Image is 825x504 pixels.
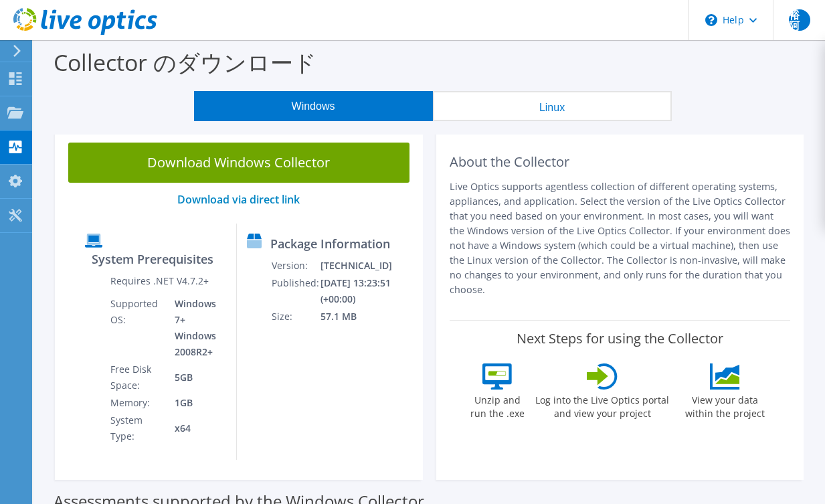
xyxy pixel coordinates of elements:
[433,91,672,121] button: Linux
[110,274,209,288] label: Requires .NET V4.7.2+
[450,179,791,297] p: Live Optics supports agentless collection of different operating systems, appliances, and applica...
[110,295,165,361] td: Supported OS:
[165,361,226,394] td: 5GB
[320,257,417,274] td: [TECHNICAL_ID]
[194,91,433,121] button: Windows
[320,274,417,308] td: [DATE] 13:23:51 (+00:00)
[320,308,417,325] td: 57.1 MB
[271,274,320,308] td: Published:
[271,308,320,325] td: Size:
[165,412,226,445] td: x64
[165,394,226,412] td: 1GB
[789,9,810,31] span: 裕阿
[271,257,320,274] td: Version:
[92,252,213,266] label: System Prerequisites
[535,390,670,420] label: Log into the Live Optics portal and view your project
[68,143,409,183] a: Download Windows Collector
[110,361,165,394] td: Free Disk Space:
[165,295,226,361] td: Windows 7+ Windows 2008R2+
[517,331,723,347] label: Next Steps for using the Collector
[676,390,773,420] label: View your data within the project
[450,154,791,170] h2: About the Collector
[466,390,528,420] label: Unzip and run the .exe
[110,394,165,412] td: Memory:
[110,412,165,445] td: System Type:
[54,47,316,78] label: Collector のダウンロード
[705,14,717,26] svg: \n
[177,192,300,207] a: Download via direct link
[270,237,390,250] label: Package Information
